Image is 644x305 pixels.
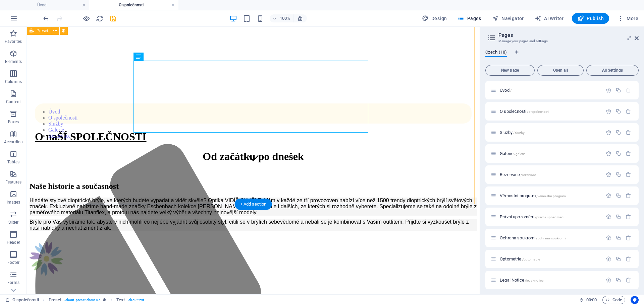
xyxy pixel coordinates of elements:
[606,87,611,93] div: Settings
[7,280,19,285] p: Forms
[626,256,631,262] div: Remove
[626,235,631,241] div: Remove
[591,297,592,302] span: :
[500,172,536,177] span: Click to open page
[8,119,19,125] p: Boxes
[527,110,549,113] span: /o-spolecnosti
[49,296,62,304] span: Click to select. Double-click to edit
[589,68,636,72] span: All Settings
[64,296,100,304] span: . about .preset-about-us
[116,296,125,304] span: Click to select. Double-click to edit
[96,14,104,22] button: reload
[498,172,602,177] div: Rezervace/rezervace
[626,130,631,135] div: Remove
[500,193,566,198] span: Click to open page
[280,14,290,22] h6: 100%
[498,38,625,44] h3: Manage your pages and settings
[82,14,90,22] button: Click here to leave preview mode and continue editing
[270,14,293,22] button: 100%
[500,88,512,93] span: Click to open page
[586,65,639,76] button: All Settings
[514,152,525,156] span: /galerie
[626,277,631,283] div: Remove
[109,15,117,22] i: Save (Ctrl+S)
[615,193,621,199] div: Duplicate
[614,13,641,24] button: More
[458,15,481,22] span: Pages
[42,14,50,22] button: undo
[5,179,21,185] p: Features
[615,151,621,156] div: Duplicate
[615,235,621,241] div: Duplicate
[532,13,567,24] button: AI Writer
[540,68,581,72] span: Open all
[488,68,532,72] span: New page
[498,130,602,135] div: Služby/sluzby
[485,65,535,76] button: New page
[606,130,611,135] div: Settings
[5,79,22,84] p: Columns
[235,199,272,210] div: + Add section
[498,236,602,240] div: Ochrana soukromí/ochrana-soukromi
[5,296,39,304] a: Click to cancel selection. Double-click to open Pages
[5,39,22,44] p: Favorites
[7,240,20,245] p: Header
[498,32,639,38] h2: Pages
[89,1,178,9] h4: O společnosti
[498,194,602,198] div: Věrnostní program/vernostni-program
[615,172,621,177] div: Duplicate
[7,200,20,205] p: Images
[626,151,631,156] div: Remove
[500,278,543,283] span: Click to open page
[127,296,144,304] span: . about-text
[606,214,611,220] div: Settings
[500,151,525,156] span: Click to open page
[537,65,584,76] button: Open all
[615,130,621,135] div: Duplicate
[606,108,611,114] div: Settings
[96,15,104,22] i: Reload page
[615,277,621,283] div: Duplicate
[626,193,631,199] div: Remove
[521,173,536,177] span: /rezervace
[103,298,106,302] i: This element is a customizable preset
[631,296,639,304] button: Usercentrics
[626,172,631,177] div: Remove
[572,13,609,24] button: Publish
[498,109,602,113] div: O společnosti/o-spolecnosti
[500,256,540,261] span: Click to open page
[500,109,549,114] span: O společnosti
[535,215,565,219] span: /pravni-upozorneni
[577,15,604,22] span: Publish
[536,194,566,198] span: /vernostni-program
[605,296,622,304] span: Code
[419,13,450,24] div: Design (Ctrl+Alt+Y)
[49,296,144,304] nav: breadcrumb
[606,151,611,156] div: Settings
[510,89,512,92] span: /
[485,50,639,62] div: Language Tabs
[498,278,602,282] div: Legal Notice/legal-notice
[500,235,566,240] span: Click to open page
[606,193,611,199] div: Settings
[536,236,565,240] span: /ochrana-soukromi
[513,131,525,135] span: /sluzby
[615,108,621,114] div: Duplicate
[602,296,625,304] button: Code
[615,87,621,93] div: Duplicate
[492,15,524,22] span: Navigator
[579,296,597,304] h6: Session time
[500,130,525,135] span: Click to open page
[5,59,22,64] p: Elements
[626,214,631,220] div: Remove
[500,214,564,219] span: Click to open page
[4,139,23,145] p: Accordion
[297,15,303,21] i: On resize automatically adjust zoom level to fit chosen device.
[7,159,19,165] p: Tables
[6,99,21,104] p: Content
[498,257,602,261] div: Optometrie/optometrie
[485,48,507,58] span: Czech (10)
[606,235,611,241] div: Settings
[109,14,117,22] button: save
[37,29,48,33] span: Preset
